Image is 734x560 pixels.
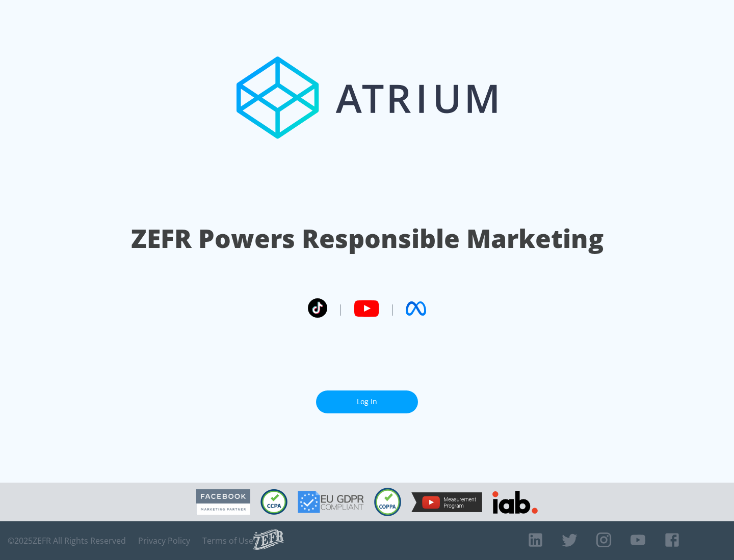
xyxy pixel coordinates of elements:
img: GDPR Compliant [298,491,364,513]
img: CCPA Compliant [260,489,287,515]
span: © 2025 ZEFR All Rights Reserved [8,536,126,546]
img: IAB [492,491,538,514]
a: Terms of Use [202,536,253,546]
span: | [389,301,396,316]
img: YouTube Measurement Program [411,492,482,512]
a: Log In [316,390,418,413]
img: Facebook Marketing Partner [196,489,250,515]
h1: ZEFR Powers Responsible Marketing [131,221,604,256]
span: | [337,301,344,316]
a: Privacy Policy [138,536,190,546]
img: COPPA Compliant [374,488,401,516]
